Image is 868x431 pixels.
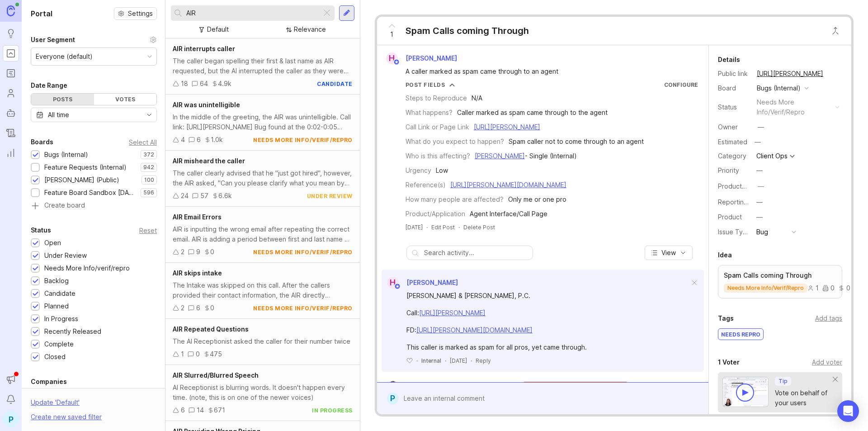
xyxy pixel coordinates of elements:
[393,59,400,66] img: member badge
[718,122,750,132] div: Owner
[197,135,201,145] div: 6
[253,248,353,256] div: needs more info/verif/repro
[382,381,461,393] a: Ysabelle Eugenio[PERSON_NAME]
[143,189,154,196] p: 596
[724,271,836,280] p: Spam Calls coming Through
[312,407,353,414] div: in progress
[475,151,577,161] div: - Single (Internal)
[406,279,458,286] span: [PERSON_NAME]
[476,357,491,365] div: Reply
[31,34,75,45] div: User Segment
[173,269,222,277] span: AIR skips intake
[31,398,80,412] div: Update ' Default '
[406,24,529,37] div: Spam Calls coming Through
[143,151,154,158] p: 372
[218,191,232,201] div: 6.6k
[173,168,353,188] div: The caller clearly advised that he "just got hired", however, the AIR asked, "Can you please clar...
[144,176,154,184] p: 100
[181,79,188,89] div: 18
[165,207,360,263] a: AIR Email ErrorsAIR is inputting the wrong email after repeating the correct email. AIR is adding...
[826,22,844,40] button: Close button
[406,223,423,231] a: [DATE]
[211,135,223,145] div: 1.0k
[406,342,689,352] div: This caller is marked as spam for all pros, yet came through.
[450,181,566,189] a: [URL][PERSON_NAME][DOMAIN_NAME]
[186,8,318,18] input: Search...
[173,371,259,379] span: AIR Slurred/Blurred Speech
[44,289,75,298] div: Candidate
[44,327,101,336] div: Recently Released
[3,85,19,101] a: Users
[44,188,136,198] div: Feature Board Sandbox [DATE]
[522,382,629,392] div: needs more info/verif/repro
[3,105,19,121] a: Autopilot
[757,97,831,117] div: needs more info/verif/repro
[419,309,486,317] a: [URL][PERSON_NAME]
[114,7,157,20] button: Settings
[3,65,19,81] a: Roadmaps
[406,54,457,62] span: [PERSON_NAME]
[718,250,732,260] div: Idea
[812,357,842,367] div: Add voter
[471,357,472,365] div: ·
[48,110,69,120] div: All time
[718,166,739,174] label: Priority
[421,357,441,365] div: Internal
[426,223,428,231] div: ·
[718,69,750,79] div: Public link
[381,52,464,64] a: H[PERSON_NAME]
[508,194,566,204] div: Only me or one pro
[44,352,66,362] div: Closed
[173,224,353,244] div: AIR is inputting the wrong email after repeating the correct email. AIR is adding a period betwee...
[31,202,157,210] a: Create board
[718,313,734,324] div: Tags
[718,54,740,65] div: Details
[207,24,229,34] div: Default
[173,383,353,403] div: AI Receptionist is blurring words. It doesn't happen every time. (note, this is on one of the new...
[31,137,53,147] div: Boards
[173,213,222,221] span: AIR Email Errors
[406,325,689,335] div: FD:
[196,349,200,359] div: 0
[7,5,15,16] img: Canny Home
[173,280,353,300] div: The Intake was skipped on this call. After the callers provided their contact information, the AI...
[128,9,153,18] span: Settings
[416,326,533,334] a: [URL][PERSON_NAME][DOMAIN_NAME]
[181,191,189,201] div: 24
[394,283,401,290] img: member badge
[390,29,393,39] span: 1
[436,166,448,175] div: Low
[253,304,353,312] div: needs more info/verif/repro
[3,371,19,388] button: Announcements
[387,381,399,393] img: Ysabelle Eugenio
[210,247,214,257] div: 0
[94,94,157,105] div: Votes
[142,111,156,118] svg: toggle icon
[181,405,185,415] div: 6
[661,248,676,257] span: View
[44,301,69,311] div: Planned
[718,182,766,190] label: ProductboardID
[44,251,87,260] div: Under Review
[31,225,51,236] div: Status
[196,303,200,313] div: 6
[450,357,467,364] time: [DATE]
[406,81,455,89] button: Post Fields
[129,140,157,145] div: Select All
[44,162,127,172] div: Feature Requests (Internal)
[3,45,19,62] a: Portal
[200,191,208,201] div: 57
[317,80,353,88] div: candidate
[173,336,353,346] div: The AI Receptionist asked the caller for their number twice
[31,412,102,422] div: Create new saved filter
[645,246,693,260] button: View
[822,285,835,291] div: 0
[382,277,458,289] a: H[PERSON_NAME]
[173,325,249,333] span: AIR Repeated Questions
[718,329,763,340] div: NEEDS REPRO
[461,382,519,392] span: marked this post as
[3,411,19,427] div: P
[757,83,801,93] div: Bugs (Internal)
[756,153,788,159] div: Client Ops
